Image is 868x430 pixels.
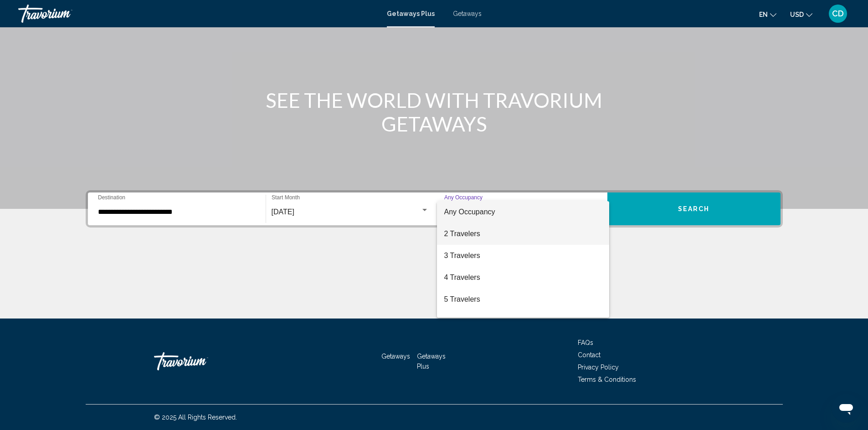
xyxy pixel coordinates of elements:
span: 4 Travelers [444,267,602,288]
span: 2 Travelers [444,223,602,245]
span: 6 Travelers [444,310,602,332]
span: 3 Travelers [444,245,602,267]
iframe: Button to launch messaging window [832,394,861,423]
span: Any Occupancy [444,208,495,216]
span: 5 Travelers [444,288,602,310]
